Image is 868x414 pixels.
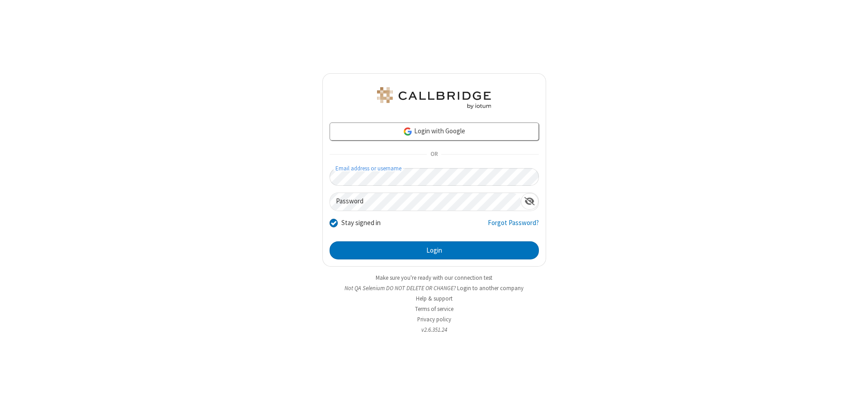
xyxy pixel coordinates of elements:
li: Not QA Selenium DO NOT DELETE OR CHANGE? [322,284,546,292]
button: Login [330,241,539,259]
img: google-icon.png [403,127,413,136]
a: Login with Google [330,122,539,141]
a: Terms of service [415,305,453,313]
button: Login to another company [457,284,524,292]
a: Forgot Password? [488,218,539,235]
a: Help & support [416,295,453,302]
span: OR [427,148,441,161]
img: QA Selenium DO NOT DELETE OR CHANGE [375,87,493,109]
input: Password [330,193,521,211]
input: Email address or username [330,168,539,186]
li: v2.6.351.24 [322,325,546,334]
a: Privacy policy [417,315,451,323]
a: Make sure you're ready with our connection test [376,274,492,282]
label: Stay signed in [341,218,381,228]
div: Show password [521,193,538,210]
